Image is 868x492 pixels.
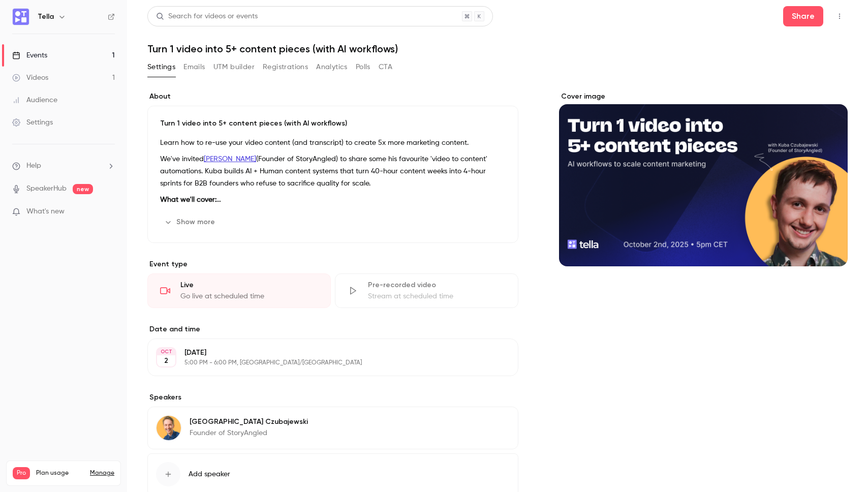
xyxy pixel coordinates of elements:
div: Pre-recorded videoStream at scheduled time [335,273,518,308]
div: Events [12,50,47,60]
span: Help [26,161,41,171]
div: Pre-recorded video [368,280,506,290]
p: [DATE] [184,348,464,358]
button: CTA [379,59,392,75]
p: Founder of StoryAngled [190,428,308,438]
strong: What we'll cover: [160,196,221,203]
div: Audience [12,95,57,105]
span: new [73,184,93,194]
button: Show more [160,214,221,230]
button: UTM builder [213,59,255,75]
p: [GEOGRAPHIC_DATA] Czubajewski [190,417,308,427]
button: Registrations [263,59,308,75]
p: Learn how to re-use your video content (and transcript) to create 5x more marketing content. [160,137,506,149]
div: Go live at scheduled time [180,291,318,301]
p: 2 [164,356,168,366]
label: Cover image [559,91,848,102]
p: We've invited (Founder of StoryAngled) to share some his favourite 'video to content' automations... [160,153,506,190]
div: Search for videos or events [156,11,258,22]
p: Event type [147,259,518,269]
div: OCT [157,348,175,355]
label: Date and time [147,324,518,334]
span: Pro [13,467,30,479]
a: [PERSON_NAME] [204,156,256,163]
div: Live [180,280,318,290]
div: Settings [12,117,53,128]
button: Emails [183,59,205,75]
a: Manage [90,469,114,477]
button: Polls [356,59,370,75]
h1: Turn 1 video into 5+ content pieces (with AI workflows) [147,43,848,55]
img: Tella [13,9,29,25]
p: Turn 1 video into 5+ content pieces (with AI workflows) [160,118,506,129]
div: LiveGo live at scheduled time [147,273,331,308]
a: SpeakerHub [26,183,67,194]
label: Speakers [147,392,518,403]
p: 5:00 PM - 6:00 PM, [GEOGRAPHIC_DATA]/[GEOGRAPHIC_DATA] [184,359,464,367]
div: Stream at scheduled time [368,291,506,301]
img: Kuba Czubajewski [157,416,181,440]
li: help-dropdown-opener [12,161,115,171]
label: About [147,91,518,102]
button: Settings [147,59,175,75]
span: Add speaker [189,469,230,479]
span: Plan usage [36,469,84,477]
h6: Tella [38,12,54,22]
section: Cover image [559,91,848,266]
button: Share [783,6,823,26]
div: Kuba Czubajewski[GEOGRAPHIC_DATA] CzubajewskiFounder of StoryAngled [147,407,518,449]
div: Videos [12,73,48,83]
iframe: Noticeable Trigger [103,207,115,217]
span: What's new [26,206,65,217]
button: Analytics [316,59,348,75]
